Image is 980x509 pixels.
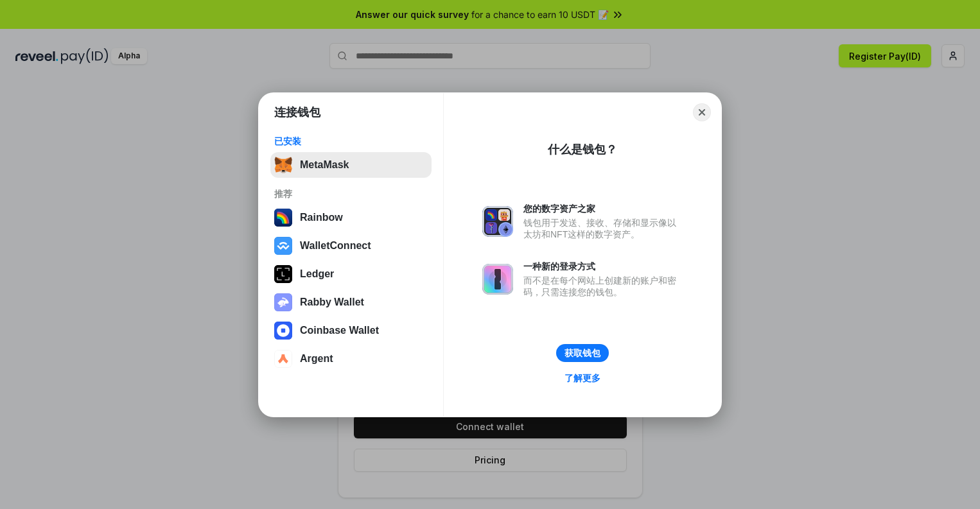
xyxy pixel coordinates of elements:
img: svg+xml,%3Csvg%20width%3D%2228%22%20height%3D%2228%22%20viewBox%3D%220%200%2028%2028%22%20fill%3D... [274,237,292,255]
div: Coinbase Wallet [300,325,379,336]
button: Rabby Wallet [270,289,432,315]
img: svg+xml,%3Csvg%20xmlns%3D%22http%3A%2F%2Fwww.w3.org%2F2000%2Fsvg%22%20fill%3D%22none%22%20viewBox... [482,206,513,237]
button: Rainbow [270,205,432,230]
div: 钱包用于发送、接收、存储和显示像以太坊和NFT这样的数字资产。 [523,217,683,240]
div: 推荐 [274,188,428,200]
a: 了解更多 [557,370,608,386]
button: WalletConnect [270,233,432,259]
div: 您的数字资产之家 [523,203,683,214]
div: Argent [300,353,333,365]
div: Rabby Wallet [300,297,364,308]
div: 一种新的登录方式 [523,261,683,272]
button: Argent [270,346,432,372]
div: WalletConnect [300,240,371,252]
div: MetaMask [300,159,349,171]
div: 什么是钱包？ [548,142,617,157]
button: 获取钱包 [556,344,609,362]
div: 获取钱包 [564,347,600,359]
div: 已安装 [274,135,428,147]
img: svg+xml,%3Csvg%20xmlns%3D%22http%3A%2F%2Fwww.w3.org%2F2000%2Fsvg%22%20fill%3D%22none%22%20viewBox... [482,264,513,295]
img: svg+xml,%3Csvg%20fill%3D%22none%22%20height%3D%2233%22%20viewBox%3D%220%200%2035%2033%22%20width%... [274,156,292,174]
img: svg+xml,%3Csvg%20xmlns%3D%22http%3A%2F%2Fwww.w3.org%2F2000%2Fsvg%22%20fill%3D%22none%22%20viewBox... [274,293,292,311]
div: 而不是在每个网站上创建新的账户和密码，只需连接您的钱包。 [523,275,683,298]
img: svg+xml,%3Csvg%20width%3D%22120%22%20height%3D%22120%22%20viewBox%3D%220%200%20120%20120%22%20fil... [274,209,292,227]
div: Rainbow [300,212,343,223]
div: 了解更多 [564,372,600,384]
img: svg+xml,%3Csvg%20width%3D%2228%22%20height%3D%2228%22%20viewBox%3D%220%200%2028%2028%22%20fill%3D... [274,350,292,368]
button: MetaMask [270,152,432,178]
div: Ledger [300,268,334,280]
h1: 连接钱包 [274,105,320,120]
img: svg+xml,%3Csvg%20xmlns%3D%22http%3A%2F%2Fwww.w3.org%2F2000%2Fsvg%22%20width%3D%2228%22%20height%3... [274,265,292,283]
button: Close [693,103,711,121]
button: Ledger [270,261,432,287]
img: svg+xml,%3Csvg%20width%3D%2228%22%20height%3D%2228%22%20viewBox%3D%220%200%2028%2028%22%20fill%3D... [274,322,292,340]
button: Coinbase Wallet [270,318,432,343]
